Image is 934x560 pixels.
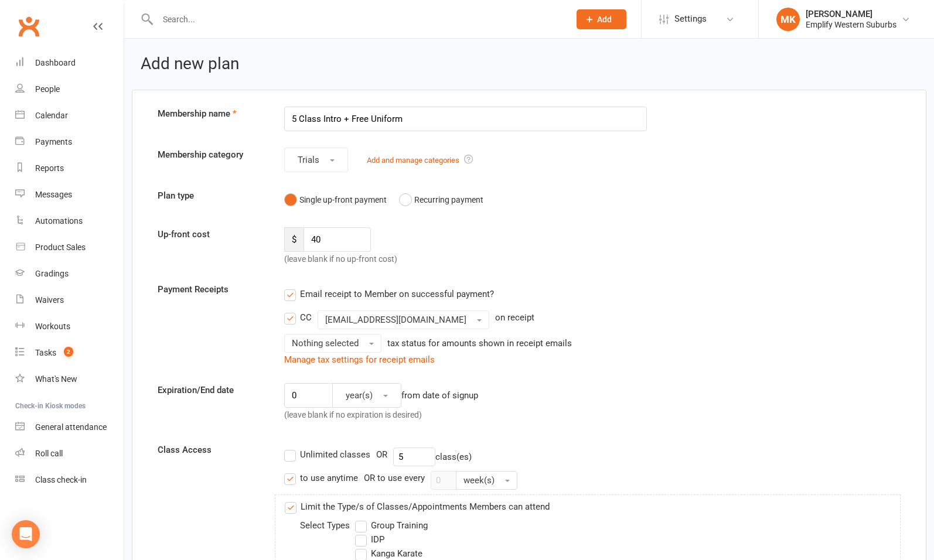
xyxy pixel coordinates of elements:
div: Class check-in [35,475,87,484]
div: class(es) [393,448,472,466]
span: Trials [298,155,319,165]
label: Up-front cost [149,227,275,241]
a: General attendance kiosk mode [15,414,124,441]
div: Unlimited classes [300,448,370,460]
div: OR to use every [364,471,425,485]
span: Add [597,15,612,24]
a: Waivers [15,287,124,313]
span: $ [284,227,304,252]
button: Add [577,9,626,29]
input: Search... [154,11,561,28]
button: week(s) [456,471,517,490]
div: What's New [35,374,77,384]
div: [PERSON_NAME] [806,9,896,19]
div: CC [300,310,312,323]
div: People [35,84,60,94]
div: Reports [35,163,64,173]
label: Payment Receipts [149,282,275,296]
label: Class Access [149,443,275,457]
div: General attendance [35,422,107,432]
div: Gradings [35,269,69,278]
a: Dashboard [15,50,124,76]
h2: Add new plan [141,55,918,73]
a: Gradings [15,261,124,287]
label: Plan type [149,189,275,203]
a: Class kiosk mode [15,467,124,493]
div: Waivers [35,295,64,305]
button: Nothing selected [284,334,381,353]
a: Payments [15,129,124,155]
span: Nothing selected [292,338,359,349]
div: Open Intercom Messenger [12,520,40,548]
a: What's New [15,366,124,392]
input: Enter membership name [284,107,647,131]
div: tax status for amounts shown in receipt emails [387,336,572,350]
div: to use anytime [300,471,358,483]
label: Membership name [149,107,275,121]
a: Clubworx [14,12,43,41]
div: Select Types [300,518,370,532]
span: week(s) [463,475,495,486]
label: Membership category [149,148,275,162]
span: (leave blank if no expiration is desired) [284,410,422,419]
a: Roll call [15,441,124,467]
span: 2 [64,347,73,357]
span: Settings [674,6,707,32]
button: Single up-front payment [284,189,387,211]
a: Product Sales [15,234,124,261]
a: Workouts [15,313,124,340]
a: Messages [15,182,124,208]
div: Messages [35,190,72,199]
div: from date of signup [401,388,478,402]
a: Manage tax settings for receipt emails [284,354,435,365]
label: Expiration/End date [149,383,275,397]
label: IDP [355,532,384,547]
div: Workouts [35,322,70,331]
div: OR [376,448,387,462]
a: Tasks 2 [15,340,124,366]
a: Calendar [15,103,124,129]
span: year(s) [346,390,373,401]
div: Calendar [35,111,68,120]
label: Group Training [355,518,428,532]
a: Add and manage categories [367,156,459,165]
div: Tasks [35,348,56,357]
button: year(s) [332,383,401,408]
a: People [15,76,124,103]
button: Recurring payment [399,189,483,211]
div: MK [776,8,800,31]
div: Product Sales [35,243,86,252]
a: Reports [15,155,124,182]
div: on receipt [495,310,534,325]
div: Roll call [35,449,63,458]
label: Limit the Type/s of Classes/Appointments Members can attend [285,500,550,514]
span: [EMAIL_ADDRESS][DOMAIN_NAME] [325,315,466,325]
div: Dashboard [35,58,76,67]
span: (leave blank if no up-front cost) [284,254,397,264]
a: Automations [15,208,124,234]
label: Email receipt to Member on successful payment? [284,287,494,301]
button: Trials [284,148,348,172]
div: Emplify Western Suburbs [806,19,896,30]
button: [EMAIL_ADDRESS][DOMAIN_NAME] [318,310,489,329]
div: Payments [35,137,72,146]
div: Automations [35,216,83,226]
